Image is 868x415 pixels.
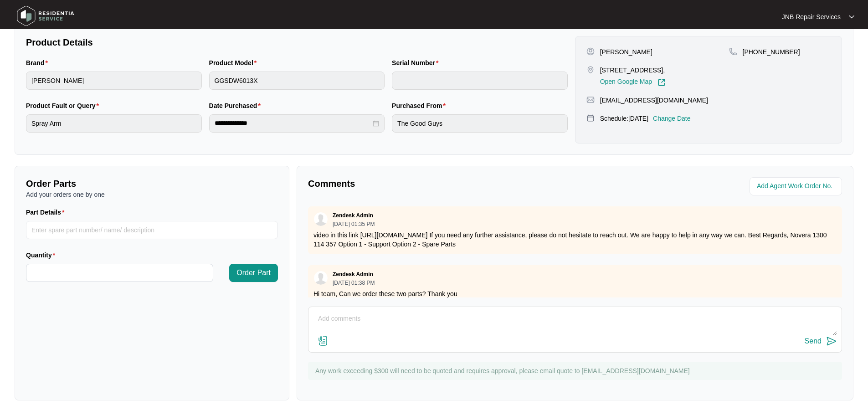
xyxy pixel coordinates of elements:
[26,72,202,90] input: Brand
[333,280,375,286] p: [DATE] 01:38 PM
[26,251,59,260] label: Quantity
[849,15,854,19] img: dropdown arrow
[653,114,691,123] p: Change Date
[586,114,595,122] img: map-pin
[586,47,595,56] img: user-pin
[315,366,837,375] p: Any work exceeding $300 will need to be quoted and requires approval, please email quote to [EMAI...
[14,2,77,30] img: residentia service logo
[26,190,278,199] p: Add your orders one by one
[236,267,271,278] span: Order Part
[26,36,568,49] p: Product Details
[318,335,329,346] img: file-attachment-doc.svg
[26,208,68,217] label: Part Details
[26,264,213,282] input: Quantity
[209,72,385,90] input: Product Model
[313,289,837,298] p: Hi team, Can we order these two parts? Thank you
[333,271,373,278] p: Zendesk Admin
[392,101,449,110] label: Purchased From
[600,66,666,75] p: [STREET_ADDRESS],
[26,101,103,110] label: Product Fault or Query
[805,337,822,345] div: Send
[392,72,568,90] input: Serial Number
[600,114,648,123] p: Schedule: [DATE]
[313,231,837,249] p: video in this link [URL][DOMAIN_NAME] If you need any further assistance, please do not hesitate ...
[586,66,595,74] img: map-pin
[657,78,666,87] img: Link-External
[600,47,652,56] p: [PERSON_NAME]
[805,335,837,348] button: Send
[600,78,666,87] a: Open Google Map
[743,47,800,56] p: [PHONE_NUMBER]
[333,212,373,219] p: Zendesk Admin
[314,212,328,226] img: user.svg
[333,221,375,227] p: [DATE] 01:35 PM
[729,47,737,56] img: map-pin
[26,177,278,190] p: Order Parts
[229,264,278,282] button: Order Part
[600,96,708,105] p: [EMAIL_ADDRESS][DOMAIN_NAME]
[308,177,569,190] p: Comments
[26,58,51,67] label: Brand
[215,118,371,128] input: Date Purchased
[586,96,595,104] img: map-pin
[26,114,202,133] input: Product Fault or Query
[209,58,261,67] label: Product Model
[782,12,841,21] p: JNB Repair Services
[392,114,568,133] input: Purchased From
[826,336,837,347] img: send-icon.svg
[392,58,442,67] label: Serial Number
[757,181,837,192] input: Add Agent Work Order No.
[26,221,278,239] input: Part Details
[314,271,328,285] img: user.svg
[209,101,264,110] label: Date Purchased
